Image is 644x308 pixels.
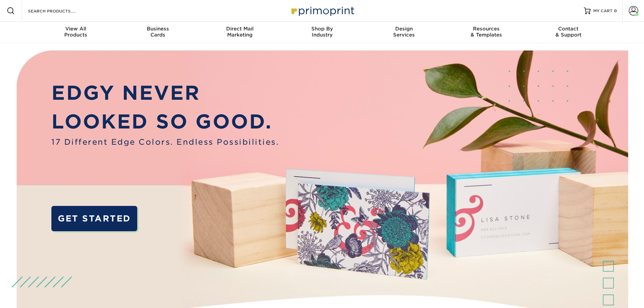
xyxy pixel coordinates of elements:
a: Contact& Support [527,22,610,43]
div: & Support [527,26,610,38]
div: Services [363,26,445,38]
a: Shop ByIndustry [281,22,363,43]
a: BusinessCards [117,22,199,43]
div: & Templates [445,26,527,38]
a: GET STARTED [51,206,137,231]
a: View AllProducts [35,22,117,43]
div: Industry [281,26,363,38]
span: Contact [527,26,610,32]
a: DesignServices [363,22,445,43]
span: Shop By [281,26,363,32]
img: Primoprint [288,3,356,18]
span: View All [35,26,117,32]
span: Direct Mail [199,26,281,32]
span: 17 Different Edge Colors. Endless Possibilities. [51,136,279,148]
span: Business [117,26,199,32]
p: EDGY NEVER [51,78,279,108]
p: LOOKED SO GOOD. [51,107,279,136]
input: SEARCH PRODUCTS..... [27,7,93,15]
a: Resources& Templates [445,22,527,43]
span: MY CART [593,8,613,14]
a: Direct MailMarketing [199,22,281,43]
span: Design [363,26,445,32]
div: Products [35,26,117,38]
span: 0 [614,8,617,13]
div: Cards [117,26,199,38]
div: Marketing [199,26,281,38]
span: Resources [445,26,527,32]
